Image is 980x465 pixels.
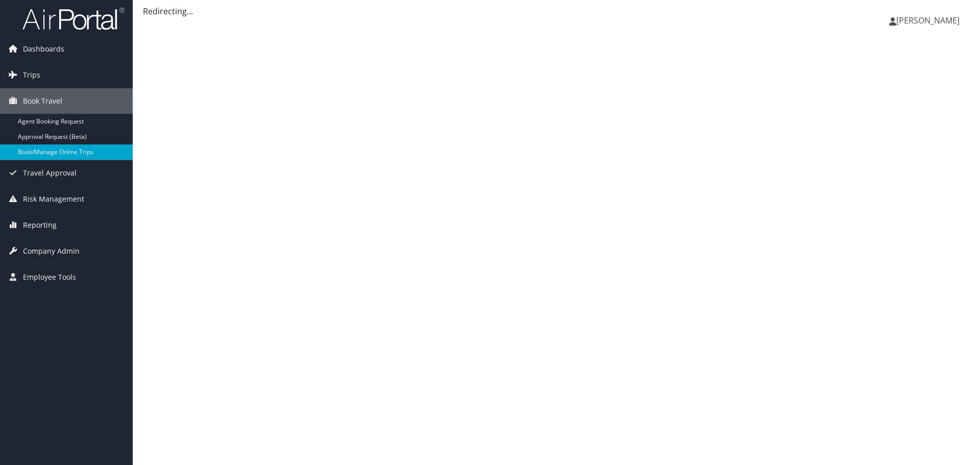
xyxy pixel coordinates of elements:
[23,212,57,238] span: Reporting
[22,7,125,31] img: airportal-logo.png
[23,264,76,290] span: Employee Tools
[889,5,970,36] a: [PERSON_NAME]
[23,62,40,88] span: Trips
[23,160,77,186] span: Travel Approval
[143,5,970,17] div: Redirecting...
[896,15,960,26] span: [PERSON_NAME]
[23,186,84,212] span: Risk Management
[23,36,64,62] span: Dashboards
[23,238,80,264] span: Company Admin
[23,88,62,114] span: Book Travel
